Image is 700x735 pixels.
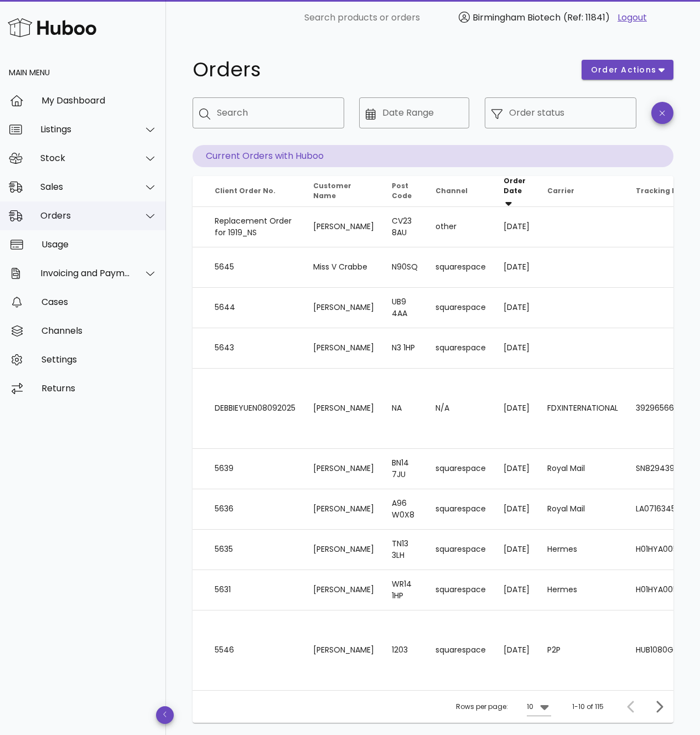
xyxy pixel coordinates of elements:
[427,610,495,690] td: squarespace
[206,207,304,247] td: Replacement Order for 1919_NS
[538,369,627,449] td: FDXINTERNATIONAL
[304,247,383,288] td: Miss V Crabbe
[427,489,495,530] td: squarespace
[427,288,495,328] td: squarespace
[538,610,627,690] td: P2P
[538,530,627,570] td: Hermes
[495,207,538,247] td: [DATE]
[383,570,427,610] td: WR14 1HP
[383,328,427,369] td: N3 1HP
[42,95,157,106] div: My Dashboard
[206,176,304,207] th: Client Order No.
[206,247,304,288] td: 5645
[495,449,538,489] td: [DATE]
[206,369,304,449] td: DEBBIEYUEN08092025
[473,11,561,24] span: Birmingham Biotech
[538,449,627,489] td: Royal Mail
[206,489,304,530] td: 5636
[304,530,383,570] td: [PERSON_NAME]
[304,288,383,328] td: [PERSON_NAME]
[40,153,131,163] div: Stock
[383,449,427,489] td: BN14 7JU
[495,570,538,610] td: [DATE]
[206,610,304,690] td: 5546
[206,570,304,610] td: 5631
[42,354,157,365] div: Settings
[590,64,657,76] span: order actions
[383,530,427,570] td: TN13 3LH
[42,297,157,307] div: Cases
[538,489,627,530] td: Royal Mail
[383,288,427,328] td: UB9 4AA
[495,489,538,530] td: [DATE]
[304,328,383,369] td: [PERSON_NAME]
[383,610,427,690] td: 1203
[193,60,568,80] h1: Orders
[563,11,610,24] span: (Ref: 11841)
[42,239,157,250] div: Usage
[215,186,276,195] span: Client Order No.
[206,449,304,489] td: 5639
[538,176,627,207] th: Carrier
[40,268,131,278] div: Invoicing and Payments
[193,145,673,167] p: Current Orders with Huboo
[427,328,495,369] td: squarespace
[42,325,157,336] div: Channels
[383,369,427,449] td: NA
[8,15,96,39] img: Huboo Logo
[547,186,574,195] span: Carrier
[495,530,538,570] td: [DATE]
[435,186,468,195] span: Channel
[304,489,383,530] td: [PERSON_NAME]
[618,11,647,24] a: Logout
[304,449,383,489] td: [PERSON_NAME]
[495,288,538,328] td: [DATE]
[206,530,304,570] td: 5635
[636,186,685,195] span: Tracking No.
[304,176,383,207] th: Customer Name
[304,207,383,247] td: [PERSON_NAME]
[206,288,304,328] td: 5644
[582,60,673,80] button: order actions
[427,449,495,489] td: squarespace
[304,570,383,610] td: [PERSON_NAME]
[304,610,383,690] td: [PERSON_NAME]
[427,207,495,247] td: other
[40,182,131,192] div: Sales
[427,570,495,610] td: squarespace
[495,176,538,207] th: Order Date: Sorted descending. Activate to remove sorting.
[504,176,526,195] span: Order Date
[495,369,538,449] td: [DATE]
[456,691,551,723] div: Rows per page:
[304,369,383,449] td: [PERSON_NAME]
[42,383,157,394] div: Returns
[427,369,495,449] td: N/A
[495,610,538,690] td: [DATE]
[206,328,304,369] td: 5643
[538,570,627,610] td: Hermes
[572,702,604,712] div: 1-10 of 115
[383,176,427,207] th: Post Code
[40,210,131,221] div: Orders
[313,181,351,200] span: Customer Name
[427,176,495,207] th: Channel
[383,489,427,530] td: A96 W0X8
[392,181,412,200] span: Post Code
[427,530,495,570] td: squarespace
[527,698,551,716] div: 10Rows per page:
[383,207,427,247] td: CV23 8AU
[383,247,427,288] td: N90SQ
[495,328,538,369] td: [DATE]
[40,124,131,134] div: Listings
[427,247,495,288] td: squarespace
[649,697,669,717] button: Next page
[527,702,533,712] div: 10
[495,247,538,288] td: [DATE]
